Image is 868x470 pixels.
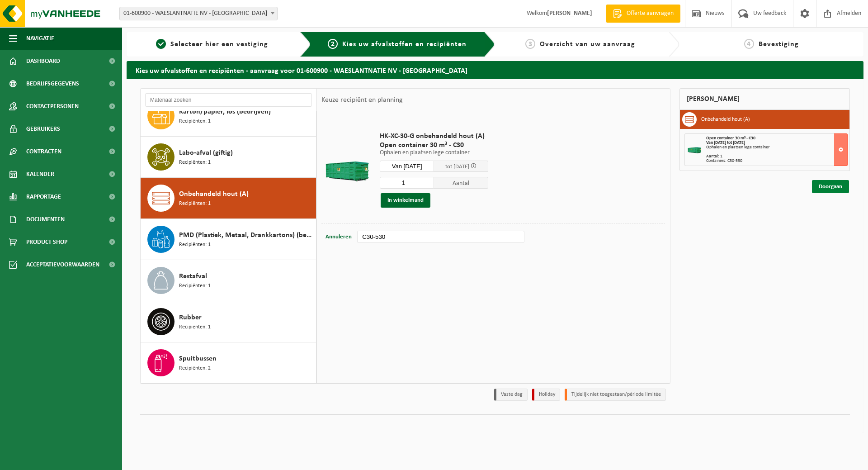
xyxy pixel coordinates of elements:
span: tot [DATE] [445,164,469,170]
input: Materiaal zoeken [145,93,312,107]
span: Annuleren [325,234,352,240]
span: Recipiënten: 1 [179,199,211,208]
a: Doorgaan [812,180,849,193]
div: Aantal: 1 [706,154,848,159]
span: Kalender [26,163,54,185]
button: Rubber Recipiënten: 1 [141,301,316,342]
button: Onbehandeld hout (A) Recipiënten: 1 [141,178,316,219]
a: Offerte aanvragen [606,5,680,23]
div: [PERSON_NAME] [679,88,850,110]
span: 3 [525,39,535,49]
button: Restafval Recipiënten: 1 [141,260,316,301]
span: Rapportage [26,185,61,208]
span: 2 [328,39,338,49]
button: In winkelmand [381,193,430,208]
button: PMD (Plastiek, Metaal, Drankkartons) (bedrijven) Recipiënten: 1 [141,219,316,260]
a: 1Selecteer hier een vestiging [131,39,293,50]
span: Recipiënten: 2 [179,364,211,373]
span: PMD (Plastiek, Metaal, Drankkartons) (bedrijven) [179,230,314,241]
div: Keuze recipiënt en planning [317,89,407,111]
input: bv. C10-005 [357,231,524,243]
p: Ophalen en plaatsen lege container [380,150,488,156]
span: Offerte aanvragen [624,9,676,18]
span: Recipiënten: 1 [179,323,211,332]
li: Vaste dag [494,389,528,401]
h3: Onbehandeld hout (A) [701,112,750,127]
span: Navigatie [26,27,54,50]
h2: Kies uw afvalstoffen en recipiënten - aanvraag voor 01-600900 - WAESLANTNATIE NV - [GEOGRAPHIC_DATA] [127,61,863,79]
li: Tijdelijk niet toegestaan/période limitée [565,389,666,401]
strong: [PERSON_NAME] [547,10,592,17]
span: Documenten [26,208,65,231]
span: Restafval [179,271,207,282]
span: Contactpersonen [26,95,79,118]
span: 01-600900 - WAESLANTNATIE NV - ANTWERPEN [120,7,277,20]
span: Dashboard [26,50,60,72]
span: Overzicht van uw aanvraag [540,41,635,48]
span: Selecteer hier een vestiging [170,41,268,48]
span: Product Shop [26,231,67,253]
span: Contracten [26,140,61,163]
span: Recipiënten: 1 [179,158,211,167]
span: Rubber [179,312,202,323]
span: Labo-afval (giftig) [179,147,233,158]
span: Bevestiging [759,41,799,48]
span: Recipiënten: 1 [179,117,211,126]
button: Spuitbussen Recipiënten: 2 [141,342,316,383]
button: Annuleren [325,231,353,243]
div: Containers: C30-530 [706,159,848,163]
span: 4 [744,39,754,49]
span: Recipiënten: 1 [179,241,211,249]
div: Ophalen en plaatsen lege container [706,145,848,150]
span: Karton/papier, los (bedrijven) [179,106,271,117]
span: Onbehandeld hout (A) [179,189,249,199]
span: Bedrijfsgegevens [26,72,79,95]
span: Kies uw afvalstoffen en recipiënten [342,41,467,48]
span: Spuitbussen [179,353,217,364]
li: Holiday [532,389,560,401]
span: Aantal [434,177,488,189]
span: 01-600900 - WAESLANTNATIE NV - ANTWERPEN [119,7,278,20]
strong: Van [DATE] tot [DATE] [706,140,745,145]
span: Recipiënten: 1 [179,282,211,290]
span: 1 [156,39,166,49]
input: Selecteer datum [380,161,434,172]
span: Gebruikers [26,118,60,140]
span: Open container 30 m³ - C30 [706,136,755,141]
span: HK-XC-30-G onbehandeld hout (A) [380,132,488,141]
button: Karton/papier, los (bedrijven) Recipiënten: 1 [141,95,316,137]
button: Labo-afval (giftig) Recipiënten: 1 [141,137,316,178]
span: Open container 30 m³ - C30 [380,141,488,150]
span: Acceptatievoorwaarden [26,253,99,276]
